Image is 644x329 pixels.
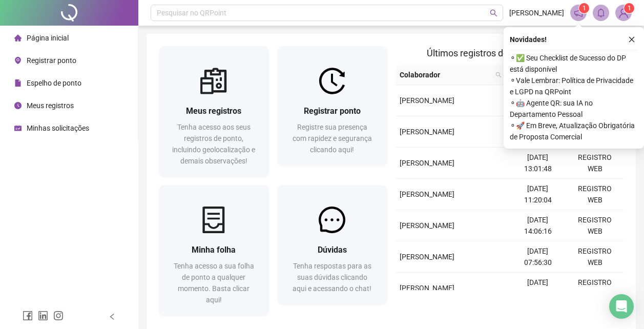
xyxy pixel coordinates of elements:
span: ⚬ 🚀 Em Breve, Atualização Obrigatória de Proposta Comercial [510,120,638,142]
span: search [495,72,502,78]
span: Meus registros [27,101,74,110]
span: Colaborador [400,69,491,80]
td: REGISTRO WEB [567,210,624,241]
span: home [14,34,22,42]
span: Tenha acesso aos seus registros de ponto, incluindo geolocalização e demais observações! [172,123,255,165]
span: [PERSON_NAME] [400,96,454,105]
span: clock-circle [14,102,22,109]
a: DúvidasTenha respostas para as suas dúvidas clicando aqui e acessando o chat! [277,185,387,304]
span: Últimos registros de ponto sincronizados [427,48,592,58]
span: Minhas solicitações [27,124,89,132]
span: 1 [628,5,631,12]
div: Open Intercom Messenger [609,294,634,319]
span: [PERSON_NAME] [400,190,454,198]
a: Registrar pontoRegistre sua presença com rapidez e segurança clicando aqui! [277,46,387,166]
td: [DATE] 13:01:48 [509,148,566,179]
span: schedule [14,125,22,132]
span: Espelho de ponto [27,79,81,87]
td: [DATE] 11:20:04 [509,179,566,210]
span: environment [14,57,22,64]
span: [PERSON_NAME] [400,221,454,230]
td: REGISTRO WEB [567,241,624,273]
span: Meus registros [186,106,241,116]
span: [PERSON_NAME] [400,284,454,292]
td: REGISTRO WEB [567,273,624,304]
span: notification [574,8,583,17]
span: Página inicial [27,34,69,42]
span: ⚬ ✅ Seu Checklist de Sucesso do DP está disponível [510,52,638,75]
span: search [493,67,504,83]
span: Dúvidas [318,245,347,255]
span: ⚬ 🤖 Agente QR: sua IA no Departamento Pessoal [510,97,638,120]
span: left [109,313,116,320]
span: bell [596,8,606,17]
span: [PERSON_NAME] [509,7,564,18]
img: 90160 [616,5,631,20]
span: Tenha acesso a sua folha de ponto a qualquer momento. Basta clicar aqui! [174,262,254,304]
span: Registrar ponto [304,106,361,116]
span: Novidades ! [510,34,547,45]
span: close [628,36,635,43]
td: [DATE] 14:03:21 [509,273,566,304]
span: Registre sua presença com rapidez e segurança clicando aqui! [293,123,372,154]
span: instagram [53,311,64,321]
sup: Atualize o seu contato no menu Meus Dados [624,3,634,13]
span: Tenha respostas para as suas dúvidas clicando aqui e acessando o chat! [293,262,371,293]
span: ⚬ Vale Lembrar: Política de Privacidade e LGPD na QRPoint [510,75,638,97]
span: linkedin [38,311,48,321]
span: search [490,9,497,17]
span: Registrar ponto [27,56,76,65]
span: [PERSON_NAME] [400,253,454,261]
span: Minha folha [192,245,236,255]
sup: 1 [579,3,589,13]
a: Meus registrosTenha acesso aos seus registros de ponto, incluindo geolocalização e demais observa... [159,46,269,177]
span: [PERSON_NAME] [400,159,454,167]
td: [DATE] 14:06:16 [509,210,566,241]
span: facebook [23,311,33,321]
a: Minha folhaTenha acesso a sua folha de ponto a qualquer momento. Basta clicar aqui! [159,185,269,316]
td: [DATE] 07:56:30 [509,241,566,273]
span: 1 [583,5,586,12]
span: [PERSON_NAME] [400,128,454,136]
td: REGISTRO WEB [567,179,624,210]
td: REGISTRO WEB [567,148,624,179]
span: file [14,79,22,87]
